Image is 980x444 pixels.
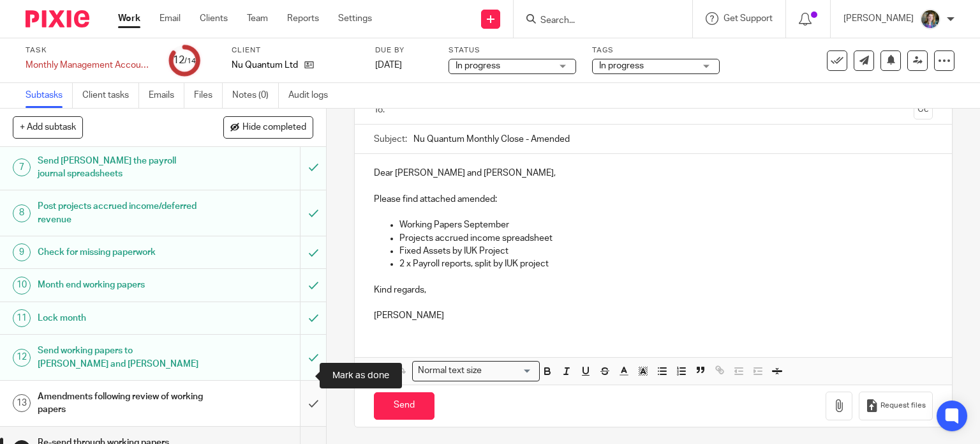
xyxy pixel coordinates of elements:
label: To: [374,103,388,116]
p: Working Papers September [399,218,933,231]
a: Emails [149,83,184,108]
a: Email [160,12,181,25]
div: 12 [173,53,196,68]
span: [DATE] [375,61,402,70]
span: In progress [599,61,644,70]
h1: Send working papers to [PERSON_NAME] and [PERSON_NAME] [38,341,204,374]
p: Nu Quantum Ltd [232,59,298,72]
p: Kind regards, [374,284,933,296]
div: 13 [13,394,31,412]
a: Notes (0) [232,83,279,108]
p: [PERSON_NAME] [843,12,914,25]
input: Search for option [486,364,532,378]
img: 1530183611242%20(1).jpg [920,9,940,29]
a: Files [194,83,223,108]
label: Client [232,45,359,56]
label: Subject: [374,133,407,146]
img: Pixie [26,10,89,27]
div: 11 [13,309,31,327]
button: Cc [914,100,933,119]
a: Work [118,12,140,25]
h1: Post projects accrued income/deferred revenue [38,197,204,229]
span: In progress [456,61,500,70]
label: Status [449,45,576,56]
h1: Send [PERSON_NAME] the payroll journal spreadsheets [38,151,204,184]
a: Settings [338,12,372,25]
div: 12 [13,349,31,367]
span: Normal text size [415,364,485,378]
p: Fixed Assets by IUK Project [399,245,933,257]
p: Please find attached amended: [374,193,933,206]
a: Subtasks [26,83,73,108]
a: Audit logs [288,83,338,108]
p: Projects accrued income spreadsheet [399,232,933,245]
div: 9 [13,243,31,261]
button: Request files [859,392,933,420]
button: Hide completed [223,116,313,138]
a: Team [247,12,268,25]
div: Search for option [412,361,540,381]
button: + Add subtask [13,116,83,138]
label: Task [26,45,153,56]
h1: Month end working papers [38,275,204,295]
span: Get Support [724,14,773,23]
p: [PERSON_NAME] [374,309,933,322]
div: 10 [13,277,31,295]
span: Request files [880,401,926,411]
span: Hide completed [242,123,306,133]
input: Send [374,392,434,420]
p: Dear [PERSON_NAME] and [PERSON_NAME], [374,167,933,180]
h1: Check for missing paperwork [38,243,204,262]
small: /14 [184,57,196,65]
div: 7 [13,158,31,176]
a: Client tasks [82,83,139,108]
div: 8 [13,204,31,222]
div: Monthly Management Accounts - Nu Quantum [26,59,153,72]
a: Reports [287,12,319,25]
label: Due by [375,45,433,56]
a: Clients [200,12,228,25]
h1: Amendments following review of working papers [38,387,204,420]
input: Search [539,15,654,27]
label: Tags [592,45,720,56]
h1: Lock month [38,309,204,328]
p: 2 x Payroll reports, split by IUK project [399,257,933,270]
